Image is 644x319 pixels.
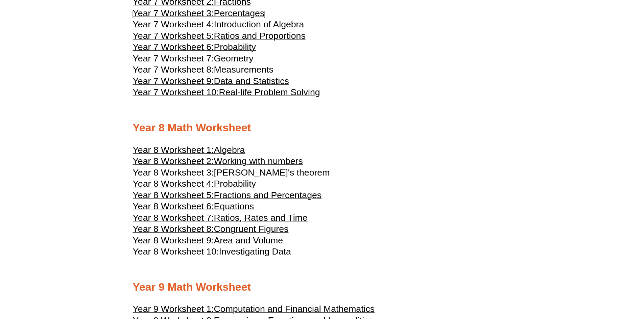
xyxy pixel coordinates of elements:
[133,31,214,41] span: Year 7 Worksheet 5:
[214,53,254,63] span: Geometry
[133,22,304,29] a: Year 7 Worksheet 4:Introduction of Algebra
[214,76,289,86] span: Data and Statistics
[133,246,219,257] span: Year 8 Worksheet 10:
[133,156,214,166] span: Year 8 Worksheet 2:
[133,227,289,234] a: Year 8 Worksheet 8:Congruent Figures
[133,249,291,256] a: Year 8 Worksheet 10:Investigating Data
[214,213,308,223] span: Ratios, Rates and Time
[133,42,214,52] span: Year 7 Worksheet 6:
[133,170,330,177] a: Year 8 Worksheet 3:[PERSON_NAME]'s theorem
[133,90,320,97] a: Year 7 Worksheet 10:Real-life Problem Solving
[133,238,283,245] a: Year 8 Worksheet 9:Area and Volume
[133,159,303,166] a: Year 8 Worksheet 2:Working with numbers
[133,201,214,211] span: Year 8 Worksheet 6:
[133,87,219,97] span: Year 7 Worksheet 10:
[133,224,214,234] span: Year 8 Worksheet 8:
[133,193,322,200] a: Year 8 Worksheet 5:Fractions and Percentages
[133,235,214,245] span: Year 8 Worksheet 9:
[214,179,256,189] span: Probability
[214,19,304,29] span: Introduction of Algebra
[214,167,330,178] span: [PERSON_NAME]'s theorem
[133,68,273,74] a: Year 7 Worksheet 8:Measurements
[133,145,214,155] span: Year 8 Worksheet 1:
[133,8,214,18] span: Year 7 Worksheet 3:
[214,145,245,155] span: Algebra
[133,79,289,86] a: Year 7 Worksheet 9:Data and Statistics
[214,190,322,200] span: Fractions and Percentages
[133,34,306,41] a: Year 7 Worksheet 5:Ratios and Proportions
[133,216,308,222] a: Year 8 Worksheet 7:Ratios, Rates and Time
[133,76,214,86] span: Year 7 Worksheet 9:
[133,213,214,223] span: Year 8 Worksheet 7:
[133,190,214,200] span: Year 8 Worksheet 5:
[133,182,256,188] a: Year 8 Worksheet 4:Probability
[133,307,375,314] a: Year 9 Worksheet 1:Computation and Financial Mathematics
[214,224,289,234] span: Congruent Figures
[133,11,265,18] a: Year 7 Worksheet 3:Percentages
[219,246,291,257] span: Investigating Data
[214,64,273,75] span: Measurements
[531,243,644,319] iframe: Chat Widget
[133,179,214,189] span: Year 8 Worksheet 4:
[214,31,306,41] span: Ratios and Proportions
[133,64,214,75] span: Year 7 Worksheet 8:
[133,56,254,63] a: Year 7 Worksheet 7:Geometry
[214,235,283,245] span: Area and Volume
[133,304,214,314] span: Year 9 Worksheet 1:
[133,19,214,29] span: Year 7 Worksheet 4:
[133,121,511,135] h2: Year 8 Math Worksheet
[133,280,511,294] h2: Year 9 Math Worksheet
[133,167,214,178] span: Year 8 Worksheet 3:
[133,45,256,52] a: Year 7 Worksheet 6:Probability
[214,156,303,166] span: Working with numbers
[214,42,256,52] span: Probability
[133,204,254,211] a: Year 8 Worksheet 6:Equations
[214,304,375,314] span: Computation and Financial Mathematics
[219,87,320,97] span: Real-life Problem Solving
[214,201,254,211] span: Equations
[214,8,265,18] span: Percentages
[133,148,245,155] a: Year 8 Worksheet 1:Algebra
[133,53,214,63] span: Year 7 Worksheet 7:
